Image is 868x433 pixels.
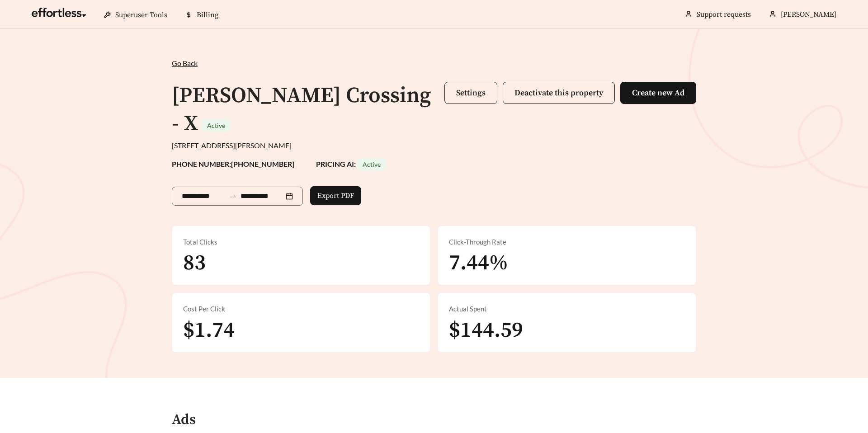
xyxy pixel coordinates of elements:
span: Export PDF [317,190,354,201]
span: Deactivate this property [514,88,603,98]
span: to [229,192,237,200]
span: Settings [456,88,486,98]
span: Superuser Tools [115,10,167,19]
span: Active [363,160,381,168]
h4: Ads [172,412,196,428]
div: Total Clicks [183,237,419,247]
strong: PHONE NUMBER: [PHONE_NUMBER] [172,160,294,168]
span: 83 [183,249,206,277]
button: Settings [444,82,497,104]
span: Billing [197,10,218,19]
span: Go Back [172,59,198,67]
a: Support requests [697,10,751,19]
span: Create new Ad [632,88,684,98]
h1: [PERSON_NAME] Crossing - X [172,82,431,137]
button: Deactivate this property [503,82,615,104]
div: [STREET_ADDRESS][PERSON_NAME] [172,140,696,151]
button: Export PDF [310,186,361,205]
span: $1.74 [183,317,235,344]
span: Active [207,122,225,129]
span: $144.59 [449,317,523,344]
div: Actual Spent [449,304,685,314]
strong: PRICING AI: [316,160,386,168]
button: Create new Ad [620,82,696,104]
div: Click-Through Rate [449,237,685,247]
span: 7.44% [449,249,508,277]
span: swap-right [229,192,237,200]
span: [PERSON_NAME] [781,10,836,19]
div: Cost Per Click [183,304,419,314]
